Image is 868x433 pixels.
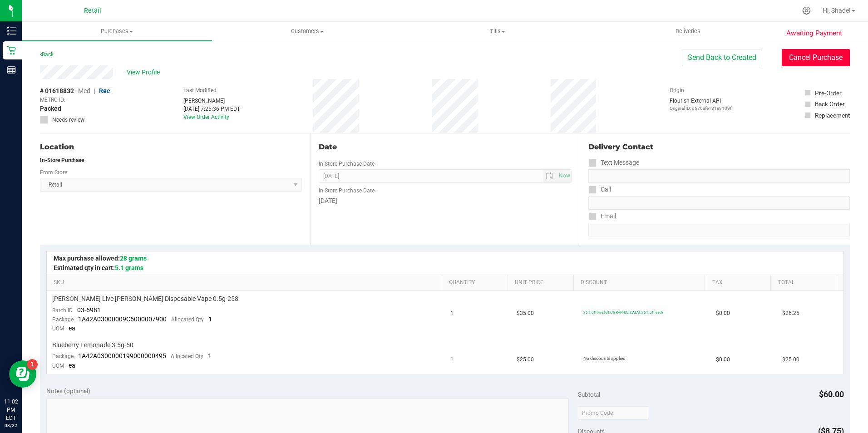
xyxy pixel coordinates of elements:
span: Needs review [52,116,84,124]
span: $0.00 [716,355,730,364]
span: 1 [208,352,212,359]
input: Format: (999) 999-9999 [588,169,850,183]
span: Blueberry Lemonade 3.5g-50 [52,341,133,349]
span: Customers [212,27,402,35]
a: Unit Price [515,279,570,286]
span: Purchases [22,27,212,35]
div: [DATE] 7:25:36 PM EDT [183,105,240,113]
span: Hi, Shade! [823,7,851,14]
label: Last Modified [183,86,217,94]
span: Tills [403,27,592,35]
span: 28 grams [120,255,147,262]
span: Estimated qty in cart: [54,264,143,271]
span: $26.25 [782,309,799,318]
div: Back Order [815,99,845,108]
a: Discount [581,279,701,286]
a: Back [40,51,54,58]
span: Package [52,316,74,323]
span: Packed [40,104,61,113]
span: Package [52,353,74,359]
span: ea [69,325,75,332]
a: Tax [712,279,767,286]
div: Location [40,142,302,153]
span: Allocated Qty [171,353,203,359]
label: Email [588,210,616,223]
span: $35.00 [517,309,534,318]
inline-svg: Retail [7,46,16,55]
span: Deliveries [663,27,713,35]
inline-svg: Reports [7,65,16,74]
div: Pre-Order [815,89,842,98]
span: Notes (optional) [46,387,90,394]
span: Rec [99,87,110,94]
span: Med [78,87,90,94]
span: 1A42A03000009C6000007900 [78,315,167,323]
inline-svg: Inventory [7,26,16,35]
span: 1A42A0300000199000000495 [78,352,166,359]
input: Format: (999) 999-9999 [588,196,850,210]
span: # 01618832 [40,86,74,96]
label: Origin [670,86,684,94]
label: In-Store Purchase Date [319,187,375,195]
button: Send Back to Created [682,49,762,66]
button: Cancel Purchase [782,49,850,66]
a: Tills [403,22,593,41]
div: Delivery Contact [588,142,850,153]
span: 1 [450,309,454,318]
p: 11:02 PM EDT [4,398,18,422]
span: 1 [208,315,212,323]
a: Customers [212,22,402,41]
a: Total [778,279,833,286]
div: Flourish External API [670,97,731,112]
span: $0.00 [716,309,730,318]
span: 25% off Fire [GEOGRAPHIC_DATA]: 25% off each [583,310,663,315]
strong: In-Store Purchase [40,157,84,163]
span: Batch ID [52,307,73,314]
a: Quantity [449,279,504,286]
div: [DATE] [319,196,572,206]
span: Allocated Qty [171,316,204,323]
span: [PERSON_NAME] Live [PERSON_NAME] Disposable Vape 0.5g-258 [52,295,238,303]
a: Deliveries [593,22,783,41]
p: Original ID: d676afe181e9109f [670,105,731,112]
span: 5.1 grams [115,264,143,271]
span: $60.00 [819,389,844,399]
label: Text Message [588,156,639,169]
span: Subtotal [578,391,600,398]
span: | [94,87,95,94]
span: UOM [52,325,64,332]
span: $25.00 [782,355,799,364]
a: Purchases [22,22,212,41]
div: Replacement [815,111,850,120]
a: SKU [54,279,438,286]
span: UOM [52,363,64,369]
label: In-Store Purchase Date [319,160,375,168]
span: No discounts applied [583,356,626,361]
span: View Profile [127,68,163,77]
span: ea [69,362,75,369]
div: Date [319,142,572,153]
span: Awaiting Payment [786,28,842,39]
div: Manage settings [801,6,812,15]
input: Promo Code [578,406,648,420]
label: From Store [40,168,67,177]
span: 1 [450,355,454,364]
span: METRC ID: [40,96,65,104]
span: 03-6981 [77,306,101,314]
p: 08/22 [4,422,18,429]
iframe: Resource center [9,360,36,388]
a: View Order Activity [183,114,229,120]
iframe: Resource center unread badge [27,359,38,370]
span: - [68,96,69,104]
div: [PERSON_NAME] [183,97,240,105]
label: Call [588,183,611,196]
span: Retail [84,7,101,15]
span: Max purchase allowed: [54,255,147,262]
span: $25.00 [517,355,534,364]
